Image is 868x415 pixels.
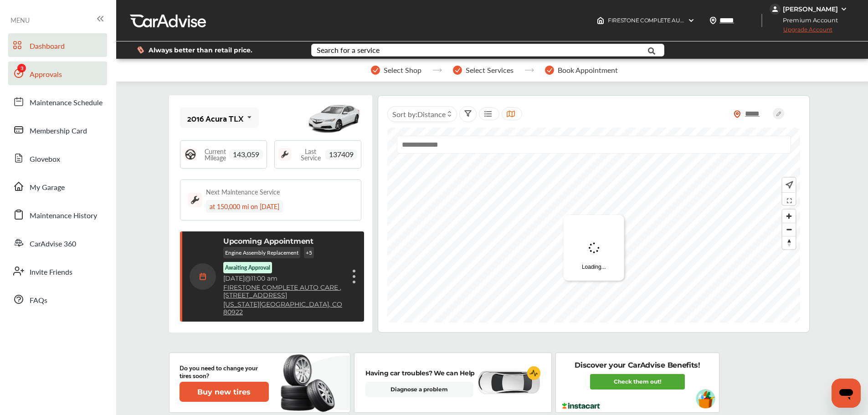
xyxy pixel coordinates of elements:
[8,259,107,283] a: Invite Friends
[30,182,65,194] span: My Garage
[575,360,700,370] p: Discover your CarAdvise Benefits!
[432,68,442,72] img: stepper-arrow.e24c07c6.svg
[590,374,685,389] a: Check them out!
[466,66,514,74] span: Select Services
[8,203,107,226] a: Maintenance History
[784,180,793,190] img: recenter.ce011a49.svg
[371,66,380,75] img: stepper-checkmark.b5569197.svg
[561,403,601,409] img: instacart-logo.217963cc.svg
[278,148,291,161] img: maintenance_logo
[10,16,30,24] span: MENU
[365,368,475,378] p: Having car troubles? We can Help
[734,110,741,118] img: location_vector_orange.38f05af8.svg
[206,200,283,213] div: at 150,000 mi on [DATE]
[296,148,325,161] span: Last Service
[527,366,541,380] img: cardiogram-logo.18e20815.svg
[782,223,796,236] button: Zoom out
[782,223,796,236] span: Zoom out
[387,128,800,323] canvas: Map
[30,266,72,278] span: Invite Friends
[417,109,446,119] span: Distance
[223,301,344,316] a: [US_STATE][GEOGRAPHIC_DATA], CO 80922
[304,247,314,258] p: + 5
[688,17,695,24] img: header-down-arrow.9dd2ce7d.svg
[137,46,144,54] img: dollor_label_vector.a70140d1.svg
[223,274,245,282] span: [DATE]
[206,187,280,196] div: Next Maintenance Service
[524,68,534,72] img: stepper-arrow.e24c07c6.svg
[201,148,229,161] span: Current Mileage
[225,264,270,272] p: Awaiting Approval
[8,90,107,113] a: Maintenance Schedule
[8,33,107,57] a: Dashboard
[832,379,861,408] iframe: Button to launch messaging window
[477,370,540,395] img: diagnose-vehicle.c84bcb0a.svg
[770,26,832,37] span: Upgrade Account
[190,263,216,290] img: calendar-icon.35d1de04.svg
[761,14,762,27] img: header-divider.bc55588e.svg
[8,61,107,85] a: Approvals
[30,295,47,307] span: FAQs
[30,238,76,250] span: CarAdvise 360
[180,364,269,379] p: Do you need to change your tires soon?
[782,210,796,223] button: Zoom in
[840,5,847,13] img: WGsFRI8htEPBVLJbROoPRyZpYNWhNONpIPPETTm6eUC0GeLEiAAAAAElFTkSuQmCC
[180,382,271,402] a: Buy new tires
[770,4,781,15] img: jVpblrzwTbfkPYzPPzSLxeg0AAAAASUVORK5CYII=
[325,149,357,159] span: 137409
[545,66,554,75] img: stepper-checkmark.b5569197.svg
[30,125,87,137] span: Membership Card
[184,148,197,161] img: steering_logo
[564,215,624,281] div: Loading...
[149,47,252,53] span: Always better than retail price.
[453,66,462,75] img: stepper-checkmark.b5569197.svg
[392,109,446,119] span: Sort by :
[8,118,107,142] a: Membership Card
[188,193,202,207] img: maintenance_logo
[696,389,715,409] img: instacart-vehicle.0979a191.svg
[384,66,421,74] span: Select Shop
[307,97,361,138] img: mobile_10801_st0640_046.jpg
[597,17,604,24] img: header-home-logo.8d720a4f.svg
[8,287,107,311] a: FAQs
[365,382,473,397] a: Diagnose a problem
[8,174,107,198] a: My Garage
[280,350,340,415] img: new-tire.a0c7fe23.svg
[187,113,243,123] div: 2016 Acura TLX
[782,236,796,249] button: Reset bearing to north
[30,69,62,81] span: Approvals
[30,210,97,222] span: Maintenance History
[223,237,313,246] p: Upcoming Appointment
[30,97,103,109] span: Maintenance Schedule
[30,41,65,52] span: Dashboard
[180,382,269,402] button: Buy new tires
[783,5,838,13] div: [PERSON_NAME]
[8,231,107,255] a: CarAdvise 360
[770,15,845,25] span: Premium Account
[251,274,277,282] span: 11:00 am
[229,149,263,159] span: 143,059
[245,274,251,282] span: @
[223,247,300,258] p: Engine Assembly Replacement
[30,154,60,165] span: Glovebox
[317,46,380,54] div: Search for a service
[558,66,618,74] span: Book Appointment
[8,146,107,170] a: Glovebox
[223,284,344,299] a: FIRESTONE COMPLETE AUTO CARE ,[STREET_ADDRESS]
[709,17,717,24] img: location_vector.a44bc228.svg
